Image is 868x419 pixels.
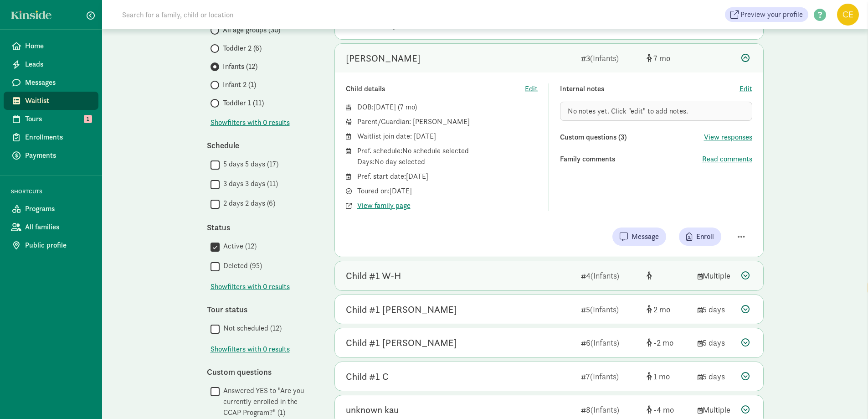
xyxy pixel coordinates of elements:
div: 7 [581,370,639,383]
label: Deleted (95) [220,260,262,271]
span: Preview your profile [740,9,803,20]
span: Enroll [696,231,714,242]
a: Waitlist [4,92,98,110]
span: 1 [84,115,92,123]
span: Toddler 1 (11) [223,98,264,109]
span: Leads [25,59,91,70]
button: Read comments [702,154,752,165]
label: 2 days 2 days (6) [220,198,275,209]
label: 5 days 5 days (17) [220,159,278,170]
div: [object Object] [647,336,690,349]
button: Showfilters with 0 results [211,344,290,355]
div: Maeve Chun [346,51,421,66]
div: 4 [581,269,639,282]
div: 5 days [698,303,734,316]
span: Toddler 2 (6) [223,43,262,54]
button: View responses [704,132,752,143]
a: Payments [4,146,98,165]
span: Waitlist [25,95,91,106]
label: Answered YES to "Are you currently enrolled in the CCAP Program?" (1) [220,385,316,418]
span: Home [25,41,91,52]
div: Family comments [560,154,702,165]
span: No notes yet. Click "edit" to add notes. [568,106,688,116]
span: Messages [25,77,91,88]
div: 5 days [698,370,734,383]
span: 2 [653,304,670,315]
a: Messages [4,73,98,92]
div: Multiple [698,403,734,416]
button: Showfilters with 0 results [211,281,290,292]
div: Child #1 Kortebein-Jimenez [346,302,457,317]
span: Message [632,231,659,242]
div: [object Object] [647,269,690,282]
span: Infants (12) [223,61,257,72]
span: Show filters with 0 results [211,281,290,292]
div: DOB: ( ) [357,102,538,113]
a: Leads [4,55,98,73]
div: 6 [581,336,639,349]
label: Not scheduled (12) [220,323,282,334]
span: (Infants) [591,404,619,415]
button: Edit [740,83,752,94]
div: 3 [581,52,639,64]
a: All families [4,218,98,236]
div: Waitlist join date: [DATE] [357,131,538,142]
div: Toured on: [DATE] [357,186,538,197]
button: Edit [525,83,538,94]
span: (Infants) [590,53,619,63]
div: Schedule [207,139,316,151]
button: View family page [357,200,411,211]
div: 8 [581,403,639,416]
label: Active (12) [220,241,257,252]
div: [object Object] [647,303,690,316]
span: (Infants) [591,270,619,281]
span: Show filters with 0 results [211,344,290,355]
span: (Infants) [590,371,619,382]
div: Pref. schedule: No schedule selected Days: No day selected [357,145,538,167]
div: Parent/Guardian: [PERSON_NAME] [357,116,538,127]
button: Enroll [679,228,721,246]
div: Tour status [207,303,316,316]
input: Search for a family, child or location [117,5,372,24]
a: Enrollments [4,128,98,146]
div: [object Object] [647,403,690,416]
iframe: Chat Widget [822,375,868,419]
span: Programs [25,203,91,214]
div: [object Object] [647,52,690,64]
a: Public profile [4,236,98,254]
a: Home [4,37,98,55]
span: All families [25,222,91,233]
span: Infant 2 (1) [223,79,256,90]
div: Status [207,221,316,233]
button: Message [612,228,666,246]
div: Child #1 McGee [346,336,457,350]
span: Payments [25,150,91,161]
div: unknown kau [346,403,399,417]
a: Tours 1 [4,110,98,128]
div: Multiple [698,269,734,282]
div: Child #1 W-H [346,269,401,283]
div: 5 days [698,336,734,349]
div: Child details [346,83,525,94]
span: 1 [653,371,670,382]
a: Preview your profile [725,7,808,22]
div: Pref. start date: [DATE] [357,171,538,182]
div: Custom questions [207,366,316,378]
span: Public profile [25,240,91,251]
span: [DATE] [374,102,396,112]
span: Enrollments [25,132,91,143]
div: [object Object] [647,370,690,383]
button: Showfilters with 0 results [211,117,290,128]
span: -4 [653,404,674,415]
span: All age groups (30) [223,25,280,36]
span: 7 [653,53,670,63]
span: 7 [400,102,415,112]
span: Tours [25,114,91,124]
div: Internal notes [560,83,740,94]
